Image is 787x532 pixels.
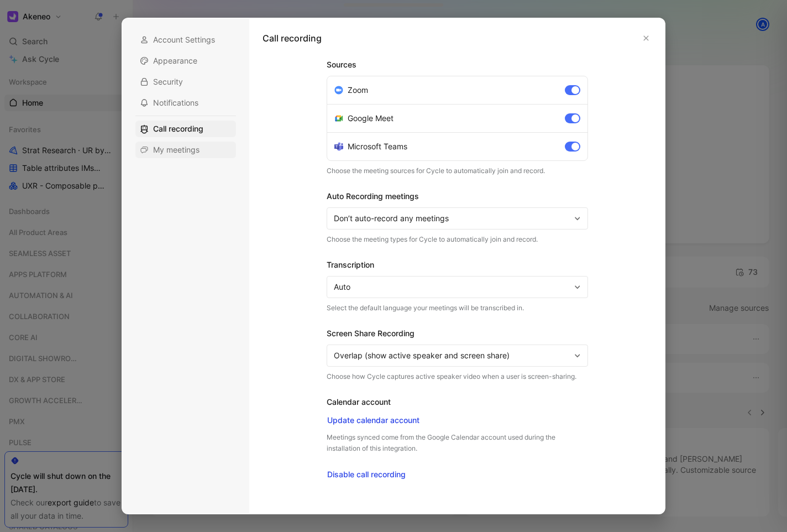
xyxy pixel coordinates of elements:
div: Notifications [135,95,236,111]
span: Auto [334,280,570,294]
h3: Sources [327,58,588,71]
div: Call recording [135,121,236,137]
div: Google Meet [334,112,393,125]
p: Choose the meeting types for Cycle to automatically join and record. [327,234,588,245]
div: Microsoft Teams [334,140,407,153]
button: Auto [327,276,588,298]
div: Appearance [135,53,236,69]
button: Disable call recording [327,467,406,482]
h3: Auto Recording meetings [327,190,588,203]
span: Update calendar account [327,414,419,427]
span: Call recording [153,123,203,134]
div: My meetings [135,142,236,158]
p: Choose the meeting sources for Cycle to automatically join and record. [327,165,588,176]
h1: Call recording [263,32,322,45]
span: Disable call recording [327,468,406,481]
span: Don’t auto-record any meetings [334,212,570,225]
div: Zoom [334,84,368,97]
div: Account Settings [135,32,236,48]
h3: Calendar account [327,395,588,409]
span: Overlap (show active speaker and screen share) [334,349,570,362]
p: Choose how Cycle captures active speaker video when a user is screen-sharing. [327,371,588,382]
span: Appearance [153,55,197,66]
p: Meetings synced come from the Google Calendar account used during the installation of this integr... [327,432,588,454]
span: Notifications [153,97,198,108]
button: Update calendar account [327,413,420,427]
button: Overlap (show active speaker and screen share) [327,345,588,367]
button: Don’t auto-record any meetings [327,207,588,230]
span: Account Settings [153,34,215,45]
h3: Transcription [327,258,588,272]
p: Select the default language your meetings will be transcribed in. [327,302,588,314]
h3: Screen Share Recording [327,327,588,340]
span: Security [153,76,183,87]
span: My meetings [153,144,200,155]
div: Security [135,74,236,90]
